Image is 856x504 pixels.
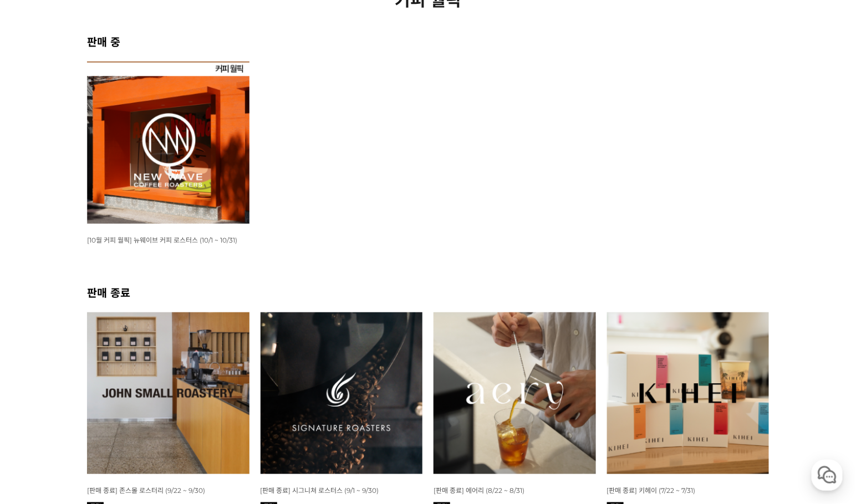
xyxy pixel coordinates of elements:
[87,235,237,244] a: [10월 커피 월픽] 뉴웨이브 커피 로스터스 (10/1 ~ 10/31)
[87,33,769,49] h2: 판매 중
[261,486,379,495] span: [판매 종료] 시그니쳐 로스터스 (9/1 ~ 9/30)
[607,312,770,475] img: 7월 커피 스몰 월픽 키헤이
[143,351,213,379] a: 설정
[87,312,249,475] img: [판매 종료] 존스몰 로스터리 (9/22 ~ 9/30)
[434,486,524,495] span: [판매 종료] 에어리 (8/22 ~ 8/31)
[73,351,143,379] a: 대화
[87,284,769,300] h2: 판매 종료
[261,312,423,475] img: [판매 종료] 시그니쳐 로스터스 (9/1 ~ 9/30)
[607,486,696,495] a: [판매 종료] 키헤이 (7/22 ~ 7/31)
[434,312,596,475] img: 8월 커피 스몰 월픽 에어리
[171,368,185,377] span: 설정
[101,368,115,377] span: 대화
[87,486,205,495] a: [판매 종료] 존스몰 로스터리 (9/22 ~ 9/30)
[261,486,379,495] a: [판매 종료] 시그니쳐 로스터스 (9/1 ~ 9/30)
[3,351,73,379] a: 홈
[87,236,237,244] span: [10월 커피 월픽] 뉴웨이브 커피 로스터스 (10/1 ~ 10/31)
[87,486,205,495] span: [판매 종료] 존스몰 로스터리 (9/22 ~ 9/30)
[87,61,249,224] img: [10월 커피 월픽] 뉴웨이브 커피 로스터스 (10/1 ~ 10/31)
[607,486,696,495] span: [판매 종료] 키헤이 (7/22 ~ 7/31)
[35,368,42,377] span: 홈
[434,486,524,495] a: [판매 종료] 에어리 (8/22 ~ 8/31)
